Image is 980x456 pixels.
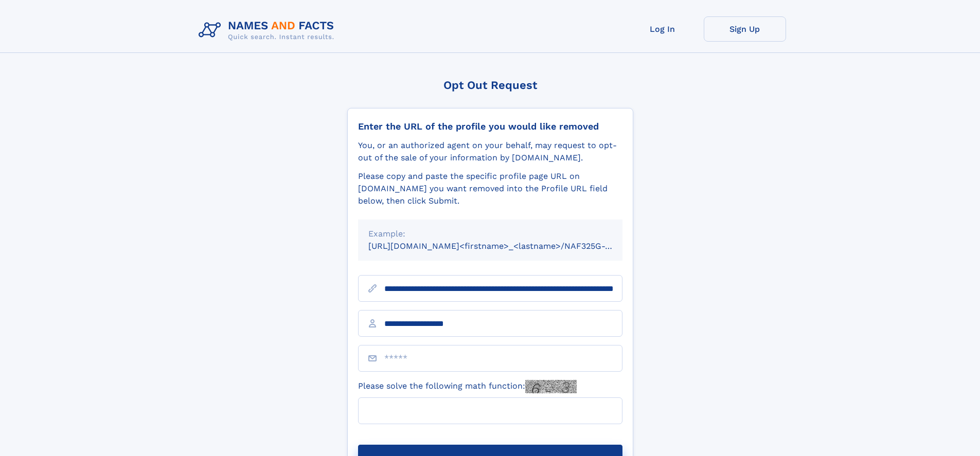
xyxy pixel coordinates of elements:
[358,170,622,207] div: Please copy and paste the specific profile page URL on [DOMAIN_NAME] you want removed into the Pr...
[358,380,577,393] label: Please solve the following math function:
[368,241,642,251] small: [URL][DOMAIN_NAME]<firstname>_<lastname>/NAF325G-xxxxxxxx
[358,139,622,164] div: You, or an authorized agent on your behalf, may request to opt-out of the sale of your informatio...
[704,16,786,42] a: Sign Up
[347,79,633,92] div: Opt Out Request
[194,16,343,44] img: Logo Names and Facts
[358,121,622,132] div: Enter the URL of the profile you would like removed
[368,228,612,240] div: Example:
[621,16,704,42] a: Log In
